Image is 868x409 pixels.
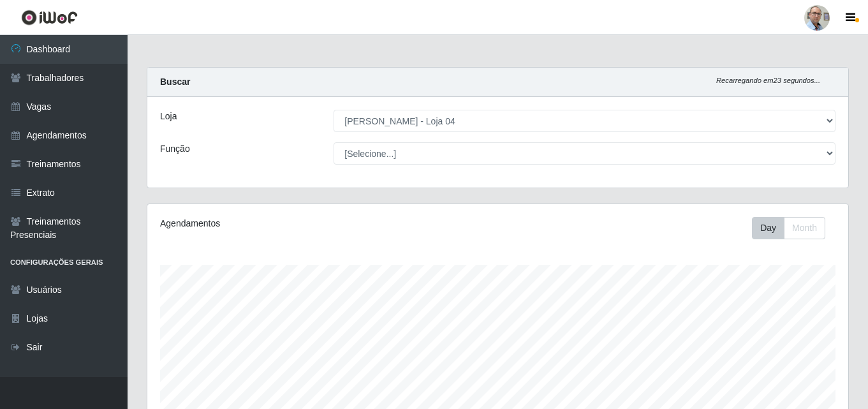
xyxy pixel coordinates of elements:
[160,110,177,123] label: Loja
[716,77,820,84] i: Recarregando em 23 segundos...
[752,217,784,239] button: Day
[784,217,825,239] button: Month
[160,77,190,87] strong: Buscar
[752,217,835,239] div: Toolbar with button groups
[160,142,190,156] label: Função
[160,217,430,230] div: Agendamentos
[752,217,825,239] div: First group
[21,10,78,26] img: CoreUI Logo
